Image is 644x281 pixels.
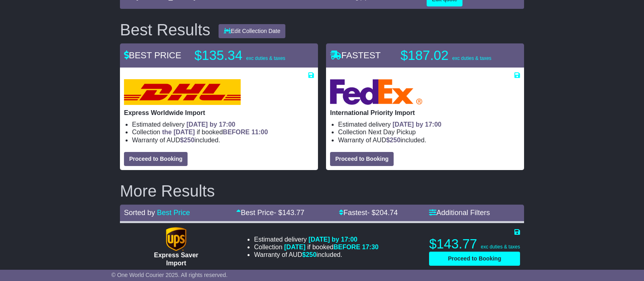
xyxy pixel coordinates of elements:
[306,251,317,258] span: 250
[308,236,357,243] span: [DATE] by 17:00
[367,209,398,217] span: - $
[120,182,524,200] h2: More Results
[368,129,416,135] span: Next Day Pickup
[184,137,194,144] span: 250
[132,128,314,136] li: Collection
[284,244,378,250] span: if booked
[236,209,304,217] a: Best Price- $143.77
[429,236,520,252] p: $143.77
[116,21,215,39] div: Best Results
[274,209,304,217] span: - $
[124,109,314,117] p: Express Worldwide Import
[166,227,186,251] img: UPS (new): Express Saver Import
[180,137,194,144] span: $
[400,47,501,64] p: $187.02
[246,55,285,61] span: exc duties & taxes
[376,209,398,217] span: 204.74
[481,244,520,250] span: exc duties & taxes
[219,24,286,38] button: Edit Collection Date
[194,47,295,64] p: $135.34
[330,50,381,60] span: FASTEST
[302,251,317,258] span: $
[362,244,379,250] span: 17:30
[124,152,188,166] button: Proceed to Booking
[390,137,400,144] span: 250
[254,251,378,258] li: Warranty of AUD included.
[452,55,491,61] span: exc duties & taxes
[186,121,235,128] span: [DATE] by 17:00
[429,209,490,217] a: Additional Filters
[254,236,378,243] li: Estimated delivery
[254,243,378,251] li: Collection
[333,244,360,250] span: BEFORE
[154,252,198,266] span: Express Saver Import
[124,50,181,60] span: BEST PRICE
[338,121,520,128] li: Estimated delivery
[223,129,250,135] span: BEFORE
[330,79,422,105] img: FedEx Express: International Priority Import
[252,129,268,135] span: 11:00
[111,272,228,278] span: © One World Courier 2025. All rights reserved.
[282,209,304,217] span: 143.77
[339,209,398,217] a: Fastest- $204.74
[157,209,190,217] a: Best Price
[330,109,520,117] p: International Priority Import
[392,121,442,128] span: [DATE] by 17:00
[338,128,520,136] li: Collection
[132,136,314,144] li: Warranty of AUD included.
[330,152,394,166] button: Proceed to Booking
[162,129,268,135] span: if booked
[284,244,305,250] span: [DATE]
[132,121,314,128] li: Estimated delivery
[124,209,155,217] span: Sorted by
[162,129,195,135] span: the [DATE]
[338,136,520,144] li: Warranty of AUD included.
[429,252,520,266] button: Proceed to Booking
[124,79,241,105] img: DHL: Express Worldwide Import
[386,137,400,144] span: $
